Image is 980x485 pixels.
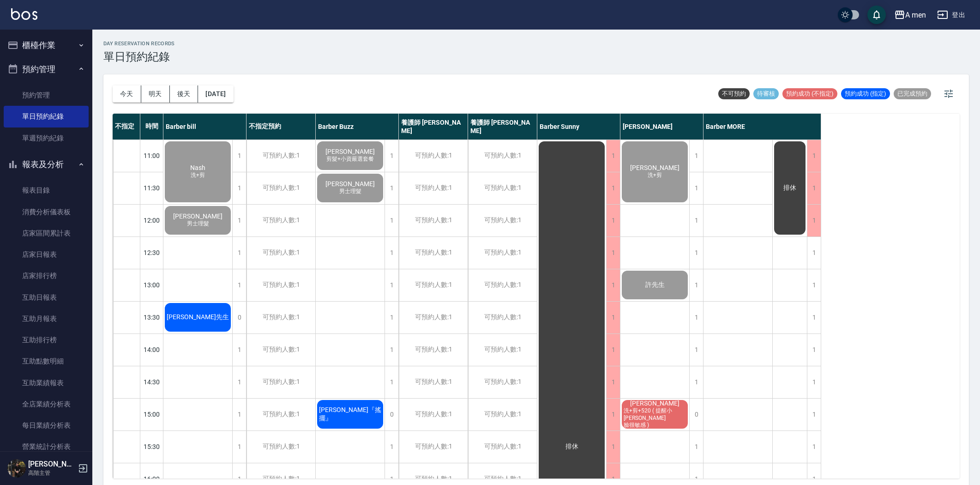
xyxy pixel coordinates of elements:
[385,431,398,463] div: 1
[385,140,398,172] div: 1
[324,180,377,188] span: [PERSON_NAME]
[325,155,376,163] span: 剪髮+小資嚴選套餐
[247,114,316,139] div: 不指定預約
[4,85,89,106] a: 預約管理
[689,205,703,236] div: 1
[807,172,821,204] div: 1
[628,400,681,407] span: [PERSON_NAME]
[4,372,89,394] a: 互助業績報表
[468,399,537,430] div: 可預約人數:1
[140,301,163,333] div: 13:30
[689,172,703,204] div: 1
[4,351,89,372] a: 互助點數明細
[807,431,821,463] div: 1
[4,436,89,457] a: 營業統計分析表
[247,399,315,430] div: 可預約人數:1
[399,399,468,430] div: 可預約人數:1
[807,140,821,172] div: 1
[232,172,246,204] div: 1
[4,415,89,436] a: 每日業績分析表
[703,114,821,139] div: Barber MORE
[905,9,926,21] div: A men
[247,205,315,236] div: 可預約人數:1
[689,269,703,301] div: 1
[385,334,398,366] div: 1
[140,398,163,430] div: 15:00
[4,329,89,351] a: 互助排行榜
[468,302,537,333] div: 可預約人數:1
[232,269,246,301] div: 1
[933,6,969,24] button: 登出
[247,334,315,366] div: 可預約人數:1
[198,85,233,103] button: [DATE]
[689,399,703,430] div: 0
[4,223,89,244] a: 店家區間累計表
[189,171,207,179] span: 洗+剪
[689,237,703,269] div: 1
[232,205,246,236] div: 1
[399,431,468,463] div: 可預約人數:1
[606,431,620,463] div: 1
[468,114,537,139] div: 養護師 [PERSON_NAME]
[468,172,537,204] div: 可預約人數:1
[807,334,821,366] div: 1
[689,431,703,463] div: 1
[689,366,703,398] div: 1
[606,334,620,366] div: 1
[468,205,537,236] div: 可預約人數:1
[188,164,207,171] span: Nash
[606,269,620,301] div: 1
[468,366,537,398] div: 可預約人數:1
[113,114,140,139] div: 不指定
[399,140,468,172] div: 可預約人數:1
[606,140,620,172] div: 1
[4,33,89,57] button: 櫃檯作業
[141,85,170,103] button: 明天
[232,140,246,172] div: 1
[399,269,468,301] div: 可預約人數:1
[782,184,798,192] span: 排休
[185,220,211,228] span: 男士理髮
[140,172,163,204] div: 11:30
[4,57,89,81] button: 預約管理
[399,172,468,204] div: 可預約人數:1
[537,114,620,139] div: Barber Sunny
[782,90,837,98] span: 預約成功 (不指定)
[894,90,931,98] span: 已完成預約
[4,265,89,286] a: 店家排行榜
[628,164,681,171] span: [PERSON_NAME]
[247,140,315,172] div: 可預約人數:1
[4,180,89,201] a: 報表目錄
[399,366,468,398] div: 可預約人數:1
[4,201,89,223] a: 消費分析儀表板
[4,106,89,127] a: 單日預約紀錄
[468,237,537,269] div: 可預約人數:1
[468,431,537,463] div: 可預約人數:1
[841,90,890,98] span: 預約成功 (指定)
[606,366,620,398] div: 1
[385,269,398,301] div: 1
[247,302,315,333] div: 可預約人數:1
[399,237,468,269] div: 可預約人數:1
[247,431,315,463] div: 可預約人數:1
[247,237,315,269] div: 可預約人數:1
[399,302,468,333] div: 可預約人數:1
[606,205,620,236] div: 1
[689,302,703,333] div: 1
[232,334,246,366] div: 1
[807,237,821,269] div: 1
[140,269,163,301] div: 13:00
[867,6,886,24] button: save
[689,140,703,172] div: 1
[103,50,175,63] h3: 單日預約紀錄
[753,90,779,98] span: 待審核
[564,443,580,451] span: 排休
[317,406,383,423] span: [PERSON_NAME]『搖擺』
[337,188,363,195] span: 男士理髮
[807,302,821,333] div: 1
[890,6,930,24] button: A men
[622,407,688,429] span: 洗+剪+520 ( 提醒小[PERSON_NAME]臉很敏感 )
[103,41,175,47] h2: day Reservation records
[232,237,246,269] div: 1
[28,460,75,469] h5: [PERSON_NAME]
